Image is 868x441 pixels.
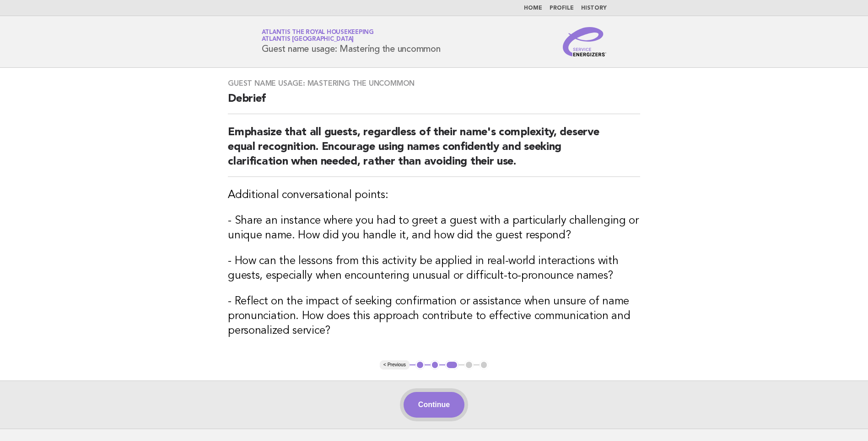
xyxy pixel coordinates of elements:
[415,360,425,369] button: 1
[581,6,607,11] a: History
[431,360,440,369] button: 2
[262,29,374,42] a: Atlantis the Royal HousekeepingAtlantis [GEOGRAPHIC_DATA]
[228,188,640,203] h3: Additional conversational points:
[445,360,458,369] button: 3
[550,6,574,11] a: Profile
[404,392,464,418] button: Continue
[262,37,354,43] span: Atlantis [GEOGRAPHIC_DATA]
[262,30,441,54] h1: Guest name usage: Mastering the uncommon
[228,125,640,177] h2: Emphasize that all guests, regardless of their name's complexity, deserve equal recognition. Enco...
[228,79,640,88] h3: Guest name usage: Mastering the uncommon
[228,254,640,283] h3: - How can the lessons from this activity be applied in real-world interactions with guests, espec...
[524,6,542,11] a: Home
[380,360,410,369] button: < Previous
[228,92,640,114] h2: Debrief
[563,27,607,56] img: Service Energizers
[228,294,640,338] h3: - Reflect on the impact of seeking confirmation or assistance when unsure of name pronunciation. ...
[228,214,640,243] h3: - Share an instance where you had to greet a guest with a particularly challenging or unique name...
